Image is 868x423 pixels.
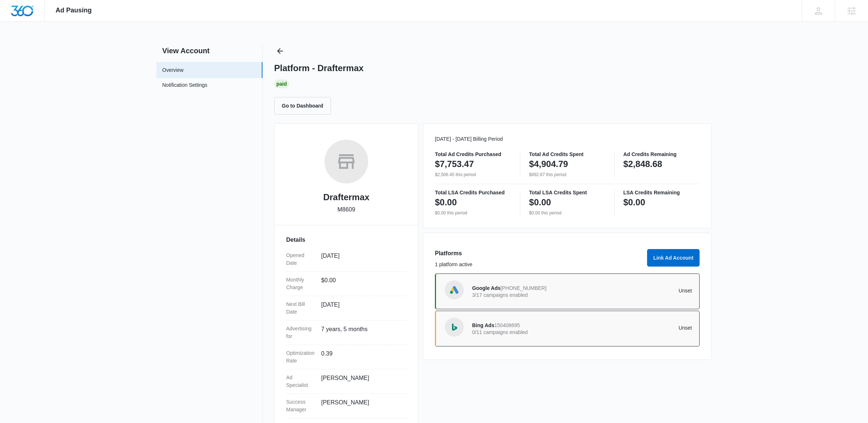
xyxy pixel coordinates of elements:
button: Link Ad Account [647,249,700,267]
p: Unset [582,288,692,293]
p: $4,904.79 [529,158,568,170]
dt: Monthly Charge [286,276,315,291]
p: $0.00 [623,197,645,208]
a: Notification Settings [162,81,207,91]
div: Optimization Rate0.39 [286,345,406,369]
h3: Details [286,236,406,244]
p: 3/17 campaigns enabled [472,292,582,298]
a: Overview [162,66,183,74]
span: 150408695 [494,322,520,328]
dt: Opened Date [286,252,315,267]
img: Bing Ads [449,322,460,333]
div: Advertising for7 years, 5 months [286,321,406,345]
p: LSA Credits Remaining [623,190,700,195]
p: Total LSA Credits Spent [529,190,605,195]
p: Ad Credits Remaining [623,152,700,157]
p: $2,848.68 [623,158,662,170]
p: Total Ad Credits Purchased [435,152,511,157]
div: Paid [274,79,289,88]
dd: [PERSON_NAME] [321,374,401,389]
p: Total LSA Credits Purchased [435,190,511,195]
dd: [DATE] [321,252,401,267]
img: Google Ads [449,284,460,295]
div: Monthly Charge$0.00 [286,272,406,296]
div: Success Manager[PERSON_NAME] [286,394,406,418]
dt: Success Manager [286,398,315,414]
p: $0.00 [529,197,551,208]
span: Google Ads [472,285,501,291]
button: Back [274,45,286,57]
dd: [DATE] [321,300,401,316]
div: Ad Specialist[PERSON_NAME] [286,369,406,394]
div: Opened Date[DATE] [286,247,406,272]
div: Next Bill Date[DATE] [286,296,406,321]
dd: $0.00 [321,276,401,291]
p: $7,753.47 [435,158,474,170]
p: $2,506.45 this period [435,171,511,178]
dt: Next Bill Date [286,300,315,316]
a: Google AdsGoogle Ads[PHONE_NUMBER]3/17 campaigns enabledUnset [435,273,700,309]
dd: [PERSON_NAME] [321,398,401,414]
p: Unset [582,325,692,330]
dt: Ad Specialist [286,374,315,389]
h3: Platforms [435,249,643,258]
p: $0.00 [435,197,457,208]
span: Ad Pausing [56,7,92,14]
p: Total Ad Credits Spent [529,152,605,157]
dt: Advertising for [286,325,315,340]
p: $0.00 this period [529,210,605,216]
p: 0/11 campaigns enabled [472,330,582,335]
button: Go to Dashboard [274,97,331,115]
dt: Optimization Rate [286,349,315,365]
p: $0.00 this period [435,210,511,216]
p: $892.87 this period [529,171,605,178]
p: [DATE] - [DATE] Billing Period [435,135,700,143]
p: 1 platform active [435,261,643,268]
a: Go to Dashboard [274,102,335,109]
span: [PHONE_NUMBER] [501,285,546,291]
a: Bing AdsBing Ads1504086950/11 campaigns enabledUnset [435,311,700,346]
h2: Draftermax [323,191,370,204]
h1: Platform - Draftermax [274,63,363,74]
h2: View Account [156,45,262,56]
dd: 7 years, 5 months [321,325,401,340]
span: Bing Ads [472,322,494,328]
dd: 0.39 [321,349,401,365]
p: M8609 [338,205,355,214]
